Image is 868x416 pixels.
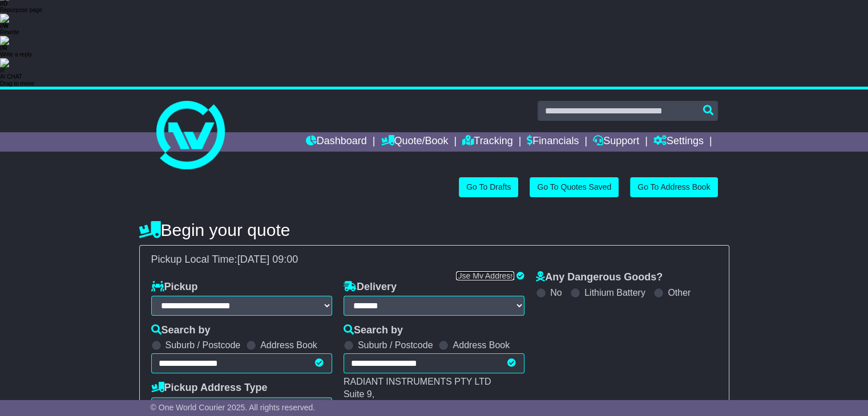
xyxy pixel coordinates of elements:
label: Search by [344,324,403,337]
a: Go To Drafts [459,177,518,197]
a: Dashboard [306,132,367,152]
label: Any Dangerous Goods? [536,271,663,284]
label: Suburb / Postcode [165,340,241,350]
span: RADIANT INSTRUMENTS PTY LTD [344,377,491,386]
h4: Begin your quote [139,221,729,239]
label: Lithium Battery [584,287,645,298]
label: Address Book [260,340,317,350]
label: No [550,287,562,298]
label: Pickup Address Type [151,382,268,394]
a: Financials [527,132,579,152]
a: Go To Address Book [630,177,717,197]
label: Search by [151,324,211,337]
label: Pickup [151,281,198,293]
a: Quote/Book [381,132,448,152]
span: [DATE] 09:00 [237,254,298,265]
a: Use My Address [456,271,514,280]
label: Address Book [453,340,510,350]
div: Pickup Local Time: [146,254,723,266]
a: Settings [653,132,704,152]
a: Go To Quotes Saved [530,177,619,197]
span: Suite 9, [344,389,374,399]
a: Tracking [462,132,512,152]
a: Support [593,132,639,152]
span: © One World Courier 2025. All rights reserved. [151,403,316,412]
label: Delivery [344,281,397,293]
label: Other [668,287,691,298]
label: Suburb / Postcode [358,340,433,350]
